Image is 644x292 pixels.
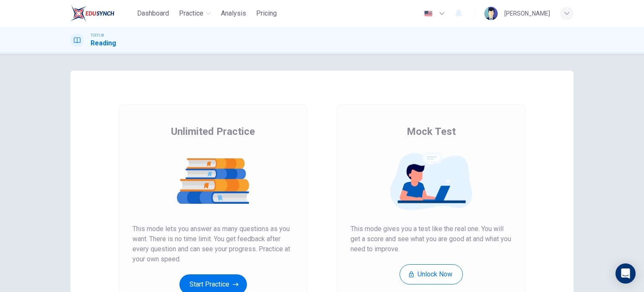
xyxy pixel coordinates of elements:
span: Pricing [256,8,277,18]
h1: Reading [91,38,116,48]
button: Unlock Now [400,264,463,284]
span: Practice [179,8,203,18]
button: Practice [176,6,214,21]
span: Unlimited Practice [171,125,255,138]
button: Analysis [218,6,249,21]
img: EduSynch logo [70,5,114,22]
div: Open Intercom Messenger [615,263,636,284]
a: EduSynch logo [70,5,134,22]
img: Profile picture [484,7,498,20]
span: This mode gives you a test like the real one. You will get a score and see what you are good at a... [351,224,512,254]
span: TOEFL® [91,32,104,38]
span: Dashboard [137,8,169,18]
span: Mock Test [407,125,456,138]
button: Pricing [253,6,280,21]
div: [PERSON_NAME] [504,8,550,18]
span: This mode lets you answer as many questions as you want. There is no time limit. You get feedback... [132,224,293,264]
span: Analysis [221,8,246,18]
img: en [423,11,434,17]
button: Dashboard [134,6,172,21]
